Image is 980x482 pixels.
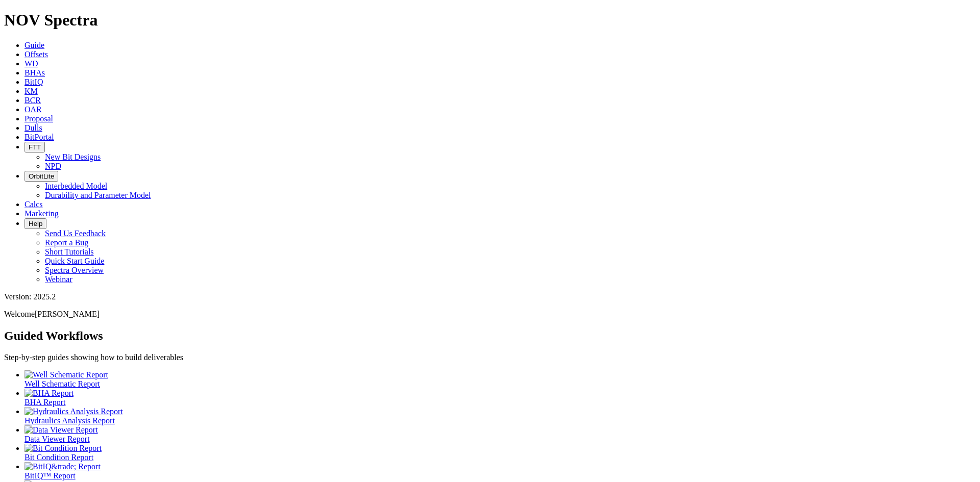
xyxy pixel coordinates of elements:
img: Hydraulics Analysis Report [24,407,123,416]
a: Send Us Feedback [45,229,106,238]
a: BHA Report BHA Report [24,389,976,407]
img: BHA Report [24,389,73,398]
img: Data Viewer Report [24,425,98,435]
a: BHAs [24,68,45,77]
span: Well Schematic Report [24,379,100,388]
a: BitIQ&trade; Report BitIQ™ Report [24,462,976,480]
a: Marketing [24,209,59,218]
a: Proposal [24,114,53,123]
a: NPD [45,162,61,170]
div: Version: 2025.2 [4,292,976,301]
span: Bit Condition Report [24,453,93,462]
p: Step-by-step guides showing how to build deliverables [4,353,976,362]
a: Guide [24,41,44,49]
span: OrbitLite [29,172,54,180]
a: KM [24,87,38,95]
p: Welcome [4,310,976,319]
a: BCR [24,96,41,105]
button: FTT [24,142,45,153]
span: Help [29,220,42,227]
a: Well Schematic Report Well Schematic Report [24,370,976,388]
span: FTT [29,143,41,151]
span: BitIQ™ Report [24,471,76,480]
a: Quick Start Guide [45,257,104,265]
a: Interbedded Model [45,182,107,190]
a: Bit Condition Report Bit Condition Report [24,444,976,462]
h1: NOV Spectra [4,11,976,30]
span: BHA Report [24,398,65,407]
a: OAR [24,105,42,114]
span: Data Viewer Report [24,435,90,443]
a: Data Viewer Report Data Viewer Report [24,425,976,443]
a: Offsets [24,50,48,59]
span: [PERSON_NAME] [35,310,100,318]
a: Short Tutorials [45,247,94,256]
a: New Bit Designs [45,153,101,161]
a: Dulls [24,123,42,132]
img: Well Schematic Report [24,370,108,379]
a: BitPortal [24,133,54,141]
a: Hydraulics Analysis Report Hydraulics Analysis Report [24,407,976,425]
button: Help [24,218,46,229]
h2: Guided Workflows [4,329,976,343]
a: Durability and Parameter Model [45,191,151,199]
a: BitIQ [24,78,43,86]
a: Webinar [45,275,72,284]
button: OrbitLite [24,171,58,182]
img: Bit Condition Report [24,444,102,453]
img: BitIQ&trade; Report [24,462,101,471]
a: WD [24,59,38,68]
a: Report a Bug [45,238,88,247]
a: Spectra Overview [45,266,104,274]
span: Hydraulics Analysis Report [24,416,115,425]
a: Calcs [24,200,43,209]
